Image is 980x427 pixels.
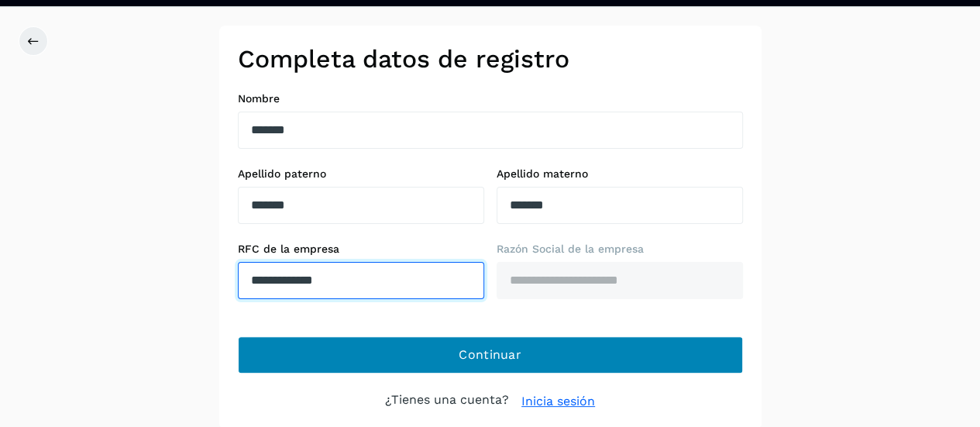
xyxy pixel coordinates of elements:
button: Continuar [238,336,743,374]
label: Nombre [238,92,743,105]
label: Apellido paterno [238,167,484,181]
label: Razón Social de la empresa [497,243,743,256]
span: Continuar [459,346,521,363]
label: Apellido materno [497,167,743,181]
a: Inicia sesión [521,392,595,411]
h2: Completa datos de registro [238,44,743,74]
p: ¿Tienes una cuenta? [385,392,509,411]
label: RFC de la empresa [238,243,484,256]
